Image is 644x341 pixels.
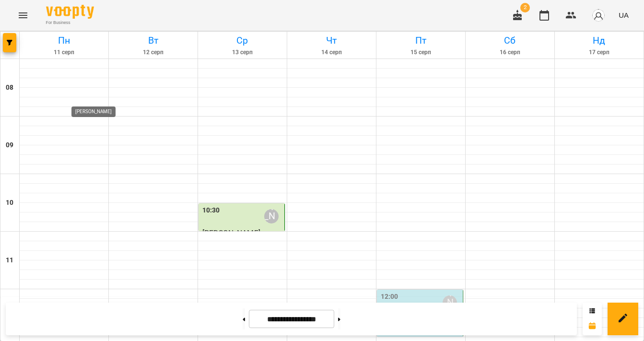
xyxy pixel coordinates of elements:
[615,6,632,24] button: UA
[6,198,13,208] h6: 10
[6,140,13,151] h6: 09
[46,5,94,19] img: Voopty Logo
[21,48,107,57] h6: 11 серп
[110,48,196,57] h6: 12 серп
[199,48,285,57] h6: 13 серп
[556,33,642,48] h6: Нд
[110,33,196,48] h6: Вт
[520,3,530,12] span: 2
[202,205,220,216] label: 10:30
[202,228,260,237] span: [PERSON_NAME]
[289,33,375,48] h6: Чт
[556,48,642,57] h6: 17 серп
[264,209,279,223] div: Марія Хоміцька
[467,33,553,48] h6: Сб
[21,33,107,48] h6: Пн
[6,82,13,93] h6: 08
[12,4,35,27] button: Menu
[619,10,629,20] span: UA
[378,48,464,57] h6: 15 серп
[199,33,285,48] h6: Ср
[46,20,94,26] span: For Business
[6,255,13,266] h6: 11
[443,295,457,310] div: Марія Хоміцька
[592,9,605,22] img: avatar_s.png
[289,48,375,57] h6: 14 серп
[381,292,398,302] label: 12:00
[467,48,553,57] h6: 16 серп
[378,33,464,48] h6: Пт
